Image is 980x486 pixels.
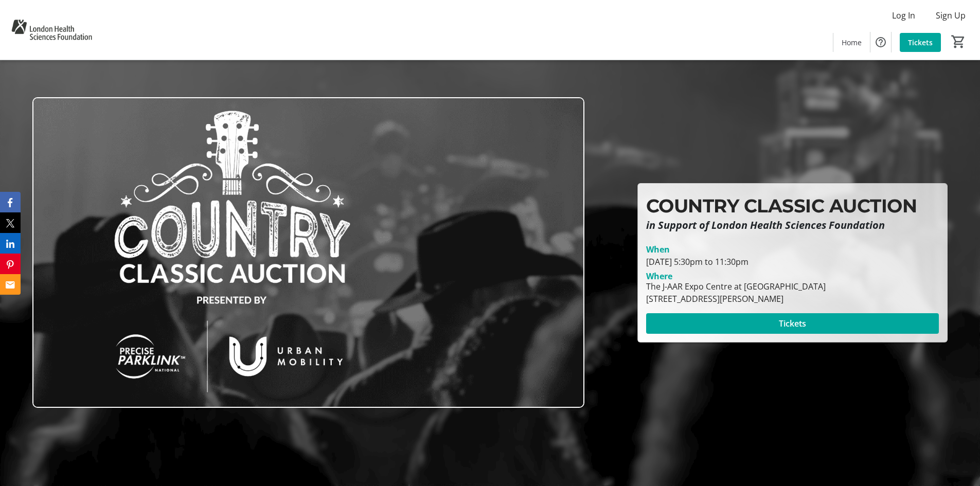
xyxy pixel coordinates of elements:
span: Tickets [908,37,933,48]
a: Tickets [900,33,941,52]
div: Where [646,272,672,280]
div: [DATE] 5:30pm to 11:30pm [646,256,939,268]
div: The J-AAR Expo Centre at [GEOGRAPHIC_DATA] [646,280,826,293]
button: Cart [949,32,968,51]
div: When [646,243,670,256]
button: Log In [884,7,923,24]
span: Home [842,37,862,48]
span: Tickets [779,317,806,330]
a: Home [833,33,870,52]
p: COUNTRY CLASSIC AUCTION [646,192,939,220]
button: Help [870,32,891,52]
span: Sign Up [936,9,966,22]
button: Tickets [646,313,939,334]
img: London Health Sciences Foundation's Logo [6,4,97,56]
img: Campaign CTA Media Photo [32,97,584,408]
button: Sign Up [928,7,974,24]
span: Log In [892,9,915,22]
div: [STREET_ADDRESS][PERSON_NAME] [646,293,826,305]
em: in Support of London Health Sciences Foundation [646,218,885,232]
